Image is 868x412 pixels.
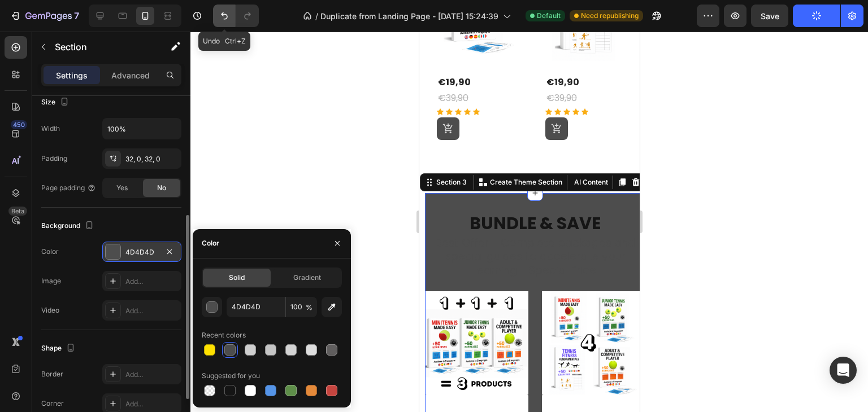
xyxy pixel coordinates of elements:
a: Tennis Made Easy Collection + Tennis Fitness Fundamentals [123,260,226,363]
div: Border [41,369,63,379]
button: 7 [5,5,84,27]
p: Best Offer - Complete packages and special guides to accelerate your learning - Special Price [7,205,225,247]
span: Need republishing [581,11,639,21]
div: Undo/Redo [213,5,259,27]
div: Padding [41,154,67,164]
div: Beta [8,207,27,216]
span: % [306,303,313,313]
span: Yes [116,183,128,193]
div: 450 [11,120,27,129]
div: Background [41,218,96,234]
button: Save [751,5,788,27]
div: Color [41,247,59,257]
div: Color [202,238,219,248]
div: 32, 0, 32, 0 [125,154,179,164]
p: Create Theme Section [71,146,143,156]
div: Suggested for you [202,371,260,381]
div: Video [41,305,59,315]
div: €49,90 [15,376,53,392]
div: €59,90 [132,376,169,392]
span: / [315,10,318,22]
div: Corner [41,398,64,409]
input: Eg: FFFFFF [227,297,285,317]
iframe: Design area [419,32,640,412]
input: Auto [103,119,181,139]
a: Tennis Made Easy Collection [6,260,109,363]
div: Open Intercom Messenger [830,357,857,384]
span: Duplicate from Landing Page - [DATE] 15:24:39 [320,10,498,22]
div: Size [41,95,71,110]
button: AI Content [150,144,191,157]
div: Add... [125,306,179,316]
p: Section [55,40,147,54]
div: Add... [125,277,179,287]
div: Shape [41,341,77,356]
span: Solid [229,273,245,283]
div: Page padding [41,183,96,193]
div: Recent colors [202,330,246,340]
div: Image [41,276,61,286]
div: Add... [125,370,179,380]
span: Gradient [293,273,321,283]
p: 7 [74,9,79,23]
h2: BUNDLE & SAVE [6,179,226,204]
div: Width [41,124,60,134]
div: Section 3 [15,146,50,156]
span: Default [537,11,561,21]
p: Settings [56,69,88,81]
p: Advanced [111,69,150,81]
div: 4D4D4D [125,247,158,257]
span: No [157,183,166,193]
span: Save [761,11,779,21]
div: Add... [125,399,179,409]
